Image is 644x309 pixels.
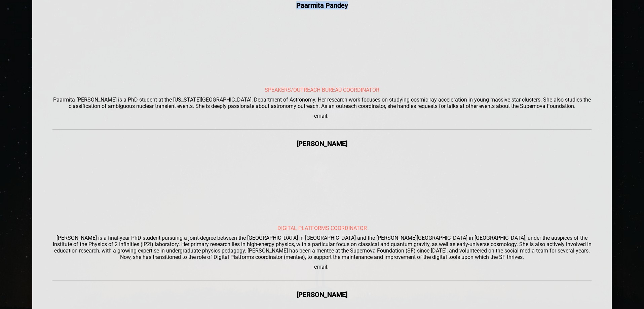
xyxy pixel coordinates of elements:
div: [PERSON_NAME] [52,291,592,299]
div: [PERSON_NAME] is a final-year PhD student pursuing a joint-degree between the [GEOGRAPHIC_DATA] i... [52,235,592,260]
div: Digital platforms coordinator [52,225,592,231]
div: [PERSON_NAME] [52,140,592,148]
div: Speakers/outreach bureau coordinator [52,87,592,93]
div: Paarmita [PERSON_NAME] is a PhD student at the [US_STATE][GEOGRAPHIC_DATA], Department of Astrono... [52,96,592,109]
div: email: [52,113,592,119]
div: email: [52,264,592,270]
div: Paarmita Pandey [52,1,592,9]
